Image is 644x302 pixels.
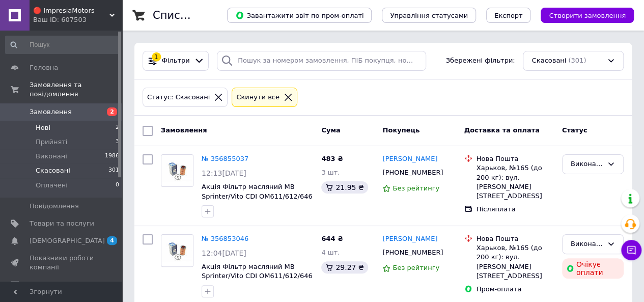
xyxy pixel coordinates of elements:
input: Пошук за номером замовлення, ПІБ покупця, номером телефону, Email, номером накладної [217,51,426,71]
span: Нові [36,123,50,132]
div: Післяплата [477,205,554,214]
span: Cума [321,126,340,134]
div: Очікує оплати [562,258,624,279]
span: 12:04[DATE] [202,249,246,257]
a: № 356855037 [202,155,248,162]
span: 1986 [105,152,119,161]
div: Cкинути все [234,92,282,103]
button: Управління статусами [382,8,476,23]
a: [PERSON_NAME] [382,234,437,244]
span: Без рейтингу [393,264,439,271]
a: Фото товару [161,154,193,187]
span: Повідомлення [30,202,79,211]
a: № 356853046 [202,235,248,242]
span: Головна [30,63,58,72]
span: [PHONE_NUMBER] [382,249,443,256]
a: Створити замовлення [530,11,634,19]
span: Замовлення та повідомлення [30,80,122,99]
span: Замовлення [30,107,72,117]
img: Фото товару [161,160,193,181]
div: Пром-оплата [477,285,554,294]
span: Товари та послуги [30,219,94,228]
img: Фото товару [161,240,193,261]
button: Завантажити звіт по пром-оплаті [227,8,372,23]
span: Скасовані [36,166,70,175]
span: 3 [116,138,119,147]
span: 2 [116,123,119,132]
span: Скасовані [531,56,566,66]
span: 3 шт. [321,169,340,176]
span: 0 [116,181,119,190]
div: Виконано [571,159,603,170]
button: Чат з покупцем [621,240,641,260]
span: Замовлення [161,126,207,134]
span: 301 [108,166,119,175]
div: Нова Пошта [477,234,554,243]
span: 4 [107,236,117,245]
span: Експорт [494,12,523,19]
h1: Список замовлень [153,9,256,21]
span: Управління статусами [390,12,468,19]
span: 2 [107,107,117,116]
div: 29.27 ₴ [321,261,368,273]
span: Прийняті [36,138,67,147]
span: Доставка та оплата [464,126,540,134]
span: Фільтри [162,56,190,66]
div: Нова Пошта [477,154,554,163]
span: 4 шт. [321,249,340,256]
div: 1 [152,52,161,62]
span: Показники роботи компанії [30,254,94,272]
span: Завантажити звіт по пром-оплаті [235,11,363,20]
span: Відгуки [30,281,56,290]
button: Створити замовлення [541,8,634,23]
div: Статус: Скасовані [145,92,212,103]
a: Акція Фільтр масляний MB Sprinter/Vito CDI OM611/612/646 0140180012 [202,263,313,289]
div: Харьков, №165 (до 200 кг): вул. [PERSON_NAME][STREET_ADDRESS] [477,243,554,281]
div: Ваш ID: 607503 [33,15,122,24]
div: 21.95 ₴ [321,181,368,194]
div: Виконано [571,239,603,250]
div: Харьков, №165 (до 200 кг): вул. [PERSON_NAME][STREET_ADDRESS] [477,163,554,201]
input: Пошук [5,36,120,54]
span: Без рейтингу [393,184,439,192]
span: 483 ₴ [321,155,343,162]
span: Збережені фільтри: [446,56,515,66]
span: Створити замовлення [549,12,626,19]
span: 🔴 ImpresiaMotors [33,6,109,15]
span: Виконані [36,152,67,161]
span: [DEMOGRAPHIC_DATA] [30,236,105,245]
span: [PHONE_NUMBER] [382,169,443,176]
a: Акція Фільтр масляний MB Sprinter/Vito CDI OM611/612/646 0140180012 [202,183,313,209]
span: Покупець [382,126,419,134]
span: 12:13[DATE] [202,169,246,177]
span: 644 ₴ [321,235,343,242]
button: Експорт [486,8,531,23]
a: Фото товару [161,234,193,267]
span: Оплачені [36,181,68,190]
span: (301) [568,57,586,64]
span: Статус [562,126,587,134]
a: [PERSON_NAME] [382,154,437,164]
